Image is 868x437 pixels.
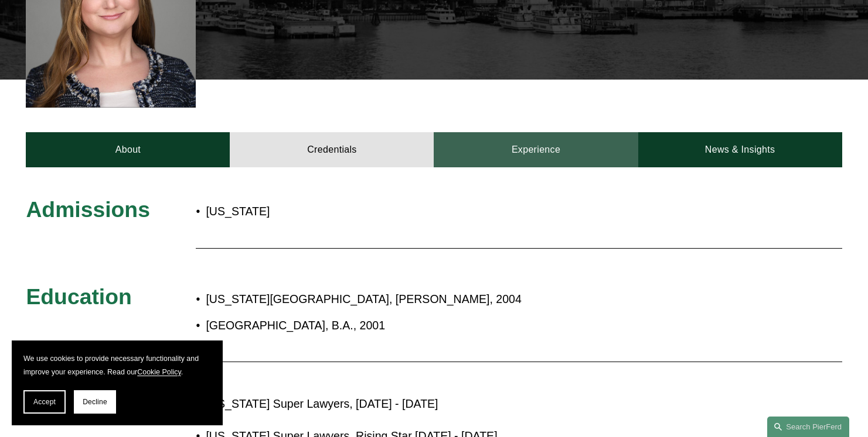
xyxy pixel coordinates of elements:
p: [US_STATE] [206,201,434,222]
a: Experience [434,132,638,167]
section: Cookie banner [12,340,223,425]
p: [GEOGRAPHIC_DATA], B.A., 2001 [206,315,740,336]
span: Education [26,284,131,309]
p: [US_STATE][GEOGRAPHIC_DATA], [PERSON_NAME], 2004 [206,289,740,309]
span: Accept [33,398,56,406]
p: We use cookies to provide necessary functionality and improve your experience. Read our . [23,352,211,378]
p: [US_STATE] Super Lawyers, [DATE] - [DATE] [206,394,740,414]
a: News & Insights [638,132,842,167]
button: Accept [23,390,66,414]
span: Admissions [26,197,150,222]
a: About [26,132,230,167]
a: Credentials [230,132,434,167]
span: Decline [83,398,107,406]
a: Search this site [767,417,849,437]
a: Cookie Policy [137,368,181,376]
button: Decline [74,390,116,414]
